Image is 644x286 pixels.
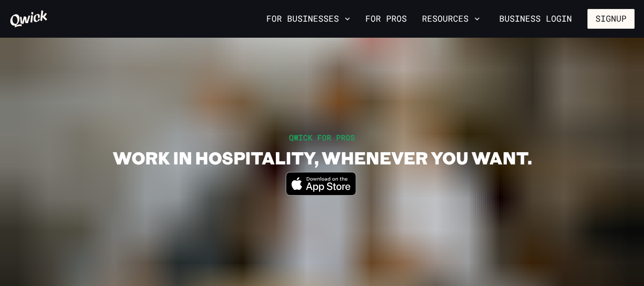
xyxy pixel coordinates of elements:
[286,188,356,197] a: Download on the App Store
[113,147,532,168] h1: WORK IN HOSPITALITY, WHENEVER YOU WANT.
[491,9,580,29] a: Business Login
[289,132,355,142] span: QWICK FOR PROS
[362,11,411,27] a: For Pros
[587,9,635,29] button: Signup
[418,11,484,27] button: Resources
[263,11,354,27] button: For Businesses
